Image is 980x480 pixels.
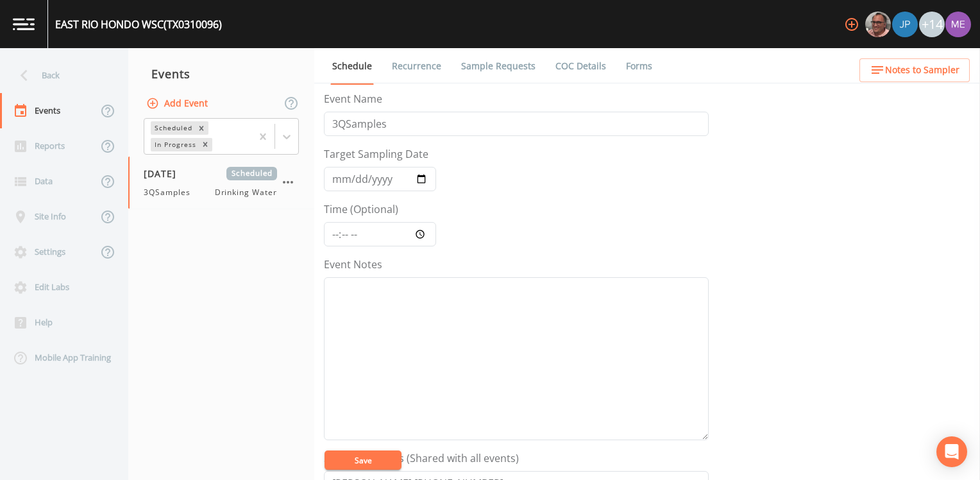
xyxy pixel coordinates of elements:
[324,257,382,272] label: Event Notes
[624,48,654,84] a: Forms
[215,187,277,198] span: Drinking Water
[55,17,222,32] div: EAST RIO HONDO WSC (TX0310096)
[194,121,208,135] div: Remove Scheduled
[226,167,277,180] span: Scheduled
[459,48,537,84] a: Sample Requests
[865,12,891,37] div: Mike Franklin
[324,450,519,466] label: Scheduler Notes (Shared with all events)
[325,450,401,470] button: Save
[13,18,35,30] img: logo
[553,48,608,84] a: COC Details
[128,157,314,209] a: [DATE]Scheduled3QSamplesDrinking Water
[198,138,212,151] div: Remove In Progress
[892,12,918,37] img: 41241ef155101aa6d92a04480b0d0000
[885,62,959,78] span: Notes to Sampler
[936,436,967,467] div: Open Intercom Messenger
[390,48,443,84] a: Recurrence
[859,58,970,82] button: Notes to Sampler
[151,121,194,135] div: Scheduled
[151,138,198,151] div: In Progress
[144,187,198,198] span: 3QSamples
[144,92,213,116] button: Add Event
[324,146,428,162] label: Target Sampling Date
[324,91,382,107] label: Event Name
[128,58,314,90] div: Events
[891,12,918,37] div: Joshua gere Paul
[919,12,945,37] div: +14
[945,12,971,37] img: d4d65db7c401dd99d63b7ad86343d265
[330,48,374,85] a: Schedule
[865,12,891,37] img: e2d790fa78825a4bb76dcb6ab311d44c
[324,201,398,217] label: Time (Optional)
[144,167,185,180] span: [DATE]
